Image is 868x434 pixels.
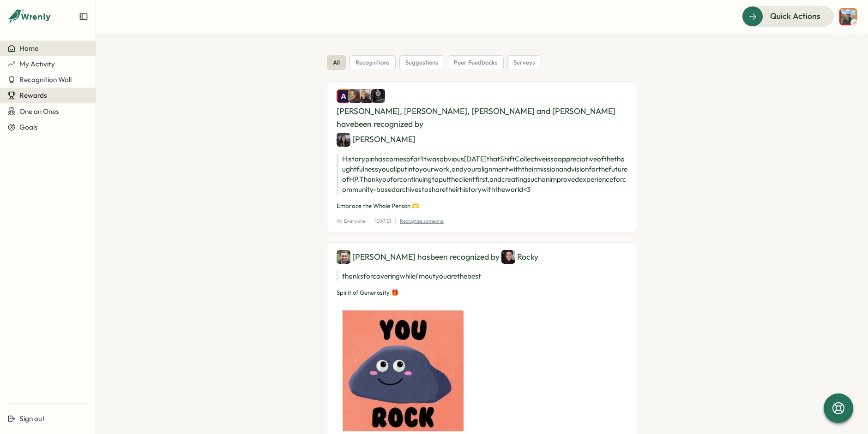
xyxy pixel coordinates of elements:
p: Historypin has come so far! It was obvious [DATE] that Shift Collective is so appreciative of the... [337,154,627,195]
img: Emily Jablonski [839,8,857,25]
button: Expand sidebar [79,12,88,21]
button: Quick Actions [742,6,834,26]
p: Recognize someone [400,217,444,225]
img: Ashley Jessen [337,133,350,147]
span: Home [19,44,38,53]
span: Sign out [19,414,45,423]
span: Quick Actions [770,10,820,22]
img: Rocky Fine [501,250,515,264]
p: Embrace the Whole Person 🫶 [337,202,627,210]
p: | [395,217,396,225]
span: suggestions [405,59,438,67]
p: thanks for covering while i'm out you are the best [337,271,627,281]
span: Recognition Wall [19,75,72,84]
span: My Activity [19,59,55,68]
span: One on Ones [19,107,59,116]
img: Nick Burgan [337,250,350,264]
img: Ross Chapman (he/him) [348,89,362,103]
p: Spirit of Generosity 🎁 [337,289,627,297]
img: Vic de Aranzeta [371,89,385,103]
span: surveys [513,59,535,67]
p: [DATE] [374,217,391,225]
span: Goals [19,123,38,131]
span: Rewards [19,91,47,100]
div: Rocky [501,250,538,264]
span: all [333,59,340,67]
span: recognitions [356,59,390,67]
span: Everyone [337,217,366,225]
span: peer feedbacks [454,59,498,67]
img: Adrien Young [337,89,350,103]
div: [PERSON_NAME] has been recognized by [337,250,627,264]
img: Mark Buckner [360,89,374,103]
div: [PERSON_NAME], [PERSON_NAME], [PERSON_NAME] and [PERSON_NAME] have been recognized by [337,89,627,147]
p: | [369,217,371,225]
div: [PERSON_NAME] [337,133,416,147]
